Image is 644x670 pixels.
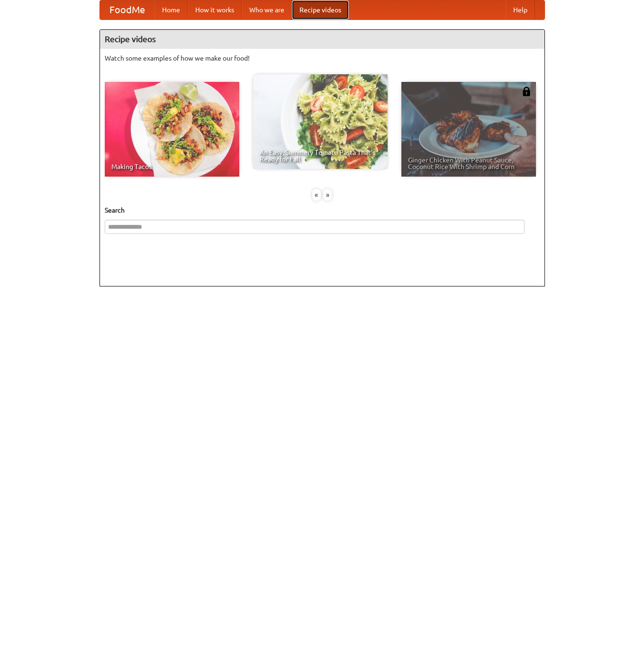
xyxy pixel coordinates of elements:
a: An Easy, Summery Tomato Pasta That's Ready for Fall [253,74,388,169]
img: 483408.png [522,87,531,96]
p: Watch some examples of how we make our food! [105,54,540,63]
a: FoodMe [100,0,154,19]
span: An Easy, Summery Tomato Pasta That's Ready for Fall [260,149,381,162]
a: Recipe videos [292,0,349,19]
a: Help [506,0,535,19]
h5: Search [105,205,540,215]
h4: Recipe videos [100,30,544,49]
div: « [312,189,321,201]
a: Who we are [242,0,292,19]
a: Making Tacos [105,82,239,177]
a: How it works [188,0,242,19]
a: Home [154,0,188,19]
span: Making Tacos [111,163,233,170]
div: » [323,189,332,201]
